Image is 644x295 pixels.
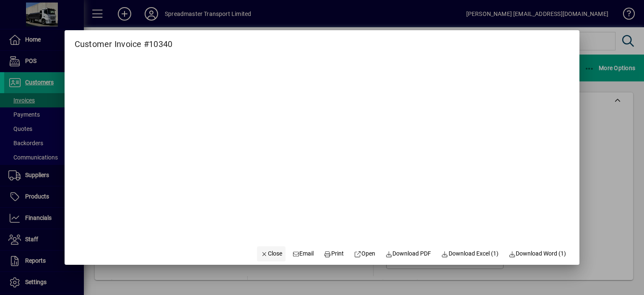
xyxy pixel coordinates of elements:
[509,249,566,258] span: Download Word (1)
[354,249,375,258] span: Open
[351,246,379,261] a: Open
[289,246,317,261] button: Email
[385,249,431,258] span: Download PDF
[65,30,183,51] h2: Customer Invoice #10340
[260,249,282,258] span: Close
[292,249,314,258] span: Email
[382,246,435,261] a: Download PDF
[324,249,344,258] span: Print
[505,246,570,261] button: Download Word (1)
[441,249,499,258] span: Download Excel (1)
[257,246,286,261] button: Close
[320,246,347,261] button: Print
[438,246,502,261] button: Download Excel (1)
